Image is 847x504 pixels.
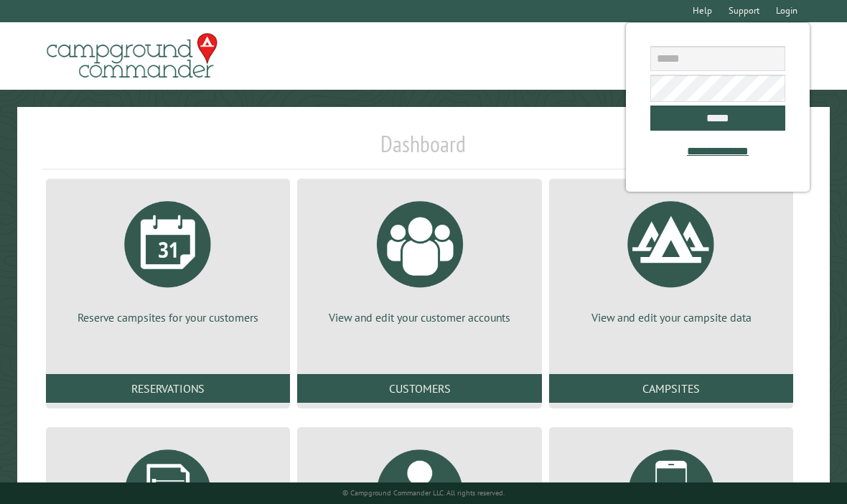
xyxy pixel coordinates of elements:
[63,190,273,325] a: Reserve campsites for your customers
[42,28,222,84] img: Campground Commander
[314,190,524,325] a: View and edit your customer accounts
[566,309,776,325] p: View and edit your campsite data
[314,309,524,325] p: View and edit your customer accounts
[549,374,793,403] a: Campsites
[566,190,776,325] a: View and edit your campsite data
[297,374,541,403] a: Customers
[63,309,273,325] p: Reserve campsites for your customers
[342,488,505,498] small: © Campground Commander LLC. All rights reserved.
[42,130,805,169] h1: Dashboard
[46,374,290,403] a: Reservations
